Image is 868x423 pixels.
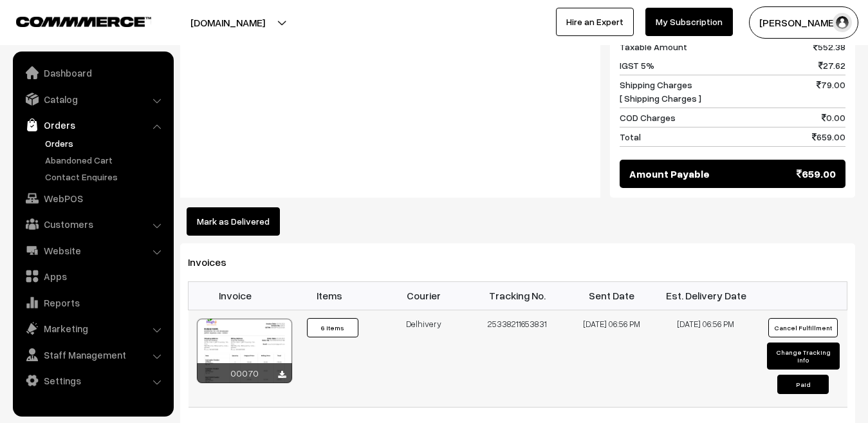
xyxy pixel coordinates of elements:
button: 6 Items [307,318,358,337]
th: Est. Delivery Date [659,281,753,310]
span: IGST 5% [620,59,654,72]
th: Sent Date [565,281,659,310]
span: Shipping Charges [ Shipping Charges ] [620,78,701,105]
button: [PERSON_NAME] [749,6,858,39]
button: Paid [777,375,829,394]
td: 25338211653831 [470,310,564,407]
button: Change Tracking Info [767,343,839,370]
a: Reports [16,291,169,314]
th: Invoice [189,281,282,310]
a: WebPOS [16,187,169,210]
td: [DATE] 06:56 PM [565,310,659,407]
a: Apps [16,265,169,288]
span: 27.62 [818,59,845,72]
a: Contact Enquires [42,170,169,183]
button: Cancel Fulfillment [768,318,838,337]
a: Website [16,239,169,262]
div: 00070 [197,363,292,383]
span: Total [620,130,641,144]
span: 79.00 [817,78,845,105]
td: [DATE] 06:56 PM [659,310,753,407]
span: Amount Payable [629,166,710,182]
a: Orders [42,136,169,150]
button: [DOMAIN_NAME] [145,6,310,39]
a: My Subscription [645,8,733,36]
span: COD Charges [620,111,676,124]
span: 552.38 [813,40,845,53]
span: 659.00 [812,130,845,144]
a: Abandoned Cart [42,153,169,167]
button: Mark as Delivered [187,207,280,236]
th: Items [282,281,376,310]
span: Invoices [188,256,242,268]
th: Tracking No. [470,281,564,310]
a: Staff Management [16,343,169,366]
a: COMMMERCE [16,13,129,28]
span: Taxable Amount [620,40,687,53]
td: Delhivery [376,310,470,407]
span: 0.00 [822,111,845,124]
a: Marketing [16,317,169,340]
a: Dashboard [16,61,169,84]
a: Orders [16,113,169,136]
a: Settings [16,369,169,392]
a: Customers [16,212,169,236]
img: COMMMERCE [16,17,151,26]
th: Courier [376,281,470,310]
a: Hire an Expert [556,8,634,36]
span: 659.00 [797,166,836,182]
img: user [833,13,852,32]
a: Catalog [16,88,169,111]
